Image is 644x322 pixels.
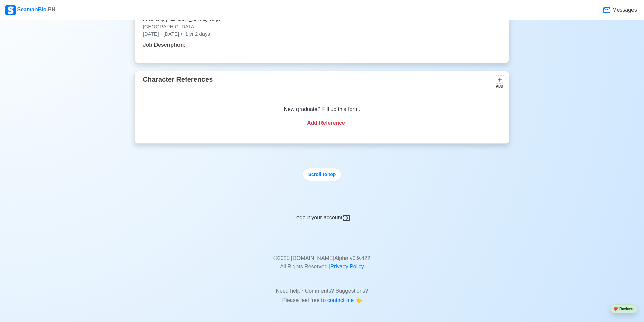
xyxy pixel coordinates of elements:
[181,31,182,37] span: •
[47,7,56,13] span: .PH
[5,5,16,15] img: Logo
[143,42,185,48] b: Job Description:
[327,297,355,303] span: contact me
[139,296,504,304] p: Please feel free to
[139,246,504,271] p: © 2025 [DOMAIN_NAME] Alpha v 0.9.422 All Rights Reserved |
[611,6,637,14] span: Messages
[143,23,501,31] p: [GEOGRAPHIC_DATA]
[143,30,501,38] p: [DATE] - [DATE]
[330,264,364,269] a: Privacy Policy
[495,84,503,89] div: ADD
[303,168,342,181] button: Scroll to top
[151,105,493,114] p: New graduate? Fill up this form.
[355,297,362,303] span: point
[143,76,213,83] span: Character References
[184,31,210,37] span: 1 yr 2 days
[613,307,618,311] span: heart
[151,119,493,127] div: Add Reference
[610,304,637,314] button: heartReviews
[5,5,55,15] div: SeamanBio
[134,205,509,222] div: Logout your account
[139,279,504,295] p: Need help? Comments? Suggestions?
